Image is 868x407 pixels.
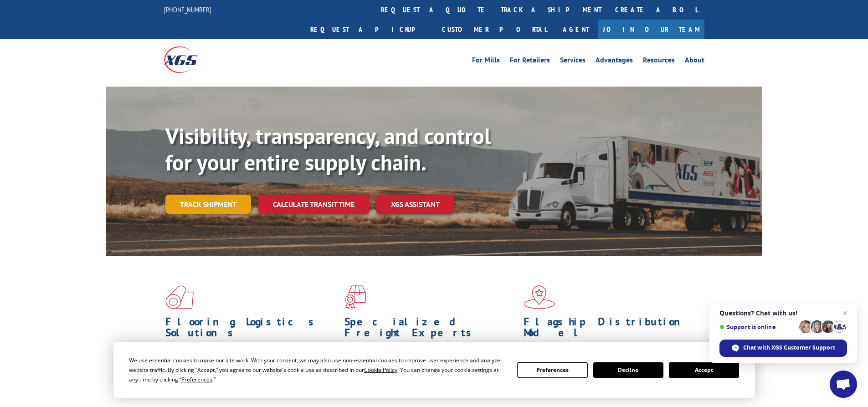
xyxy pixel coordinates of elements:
img: xgs-icon-flagship-distribution-model-red [524,285,555,309]
a: For Mills [472,57,500,67]
a: Track shipment [165,195,251,214]
span: Preferences [181,376,212,383]
button: Accept [669,362,739,378]
button: Decline [593,362,663,378]
div: Cookie Consent Prompt [113,342,755,398]
a: [PHONE_NUMBER] [164,5,211,14]
span: Cookie Policy [364,366,397,374]
h1: Flagship Distribution Model [524,316,696,343]
h1: Flooring Logistics Solutions [165,316,338,343]
a: XGS ASSISTANT [376,195,454,214]
a: Resources [643,57,675,67]
a: Join Our Team [598,20,704,39]
div: We use essential cookies to make our site work. With your consent, we may also use non-essential ... [129,355,506,384]
a: Agent [554,20,598,39]
a: Calculate transit time [258,195,369,214]
a: Customer Portal [435,20,554,39]
a: Services [560,57,586,67]
button: Preferences [517,362,587,378]
img: xgs-icon-total-supply-chain-intelligence-red [165,285,194,309]
a: About [685,57,704,67]
b: Visibility, transparency, and control for your entire supply chain. [165,122,491,176]
a: Advantages [596,57,633,67]
div: Open chat [830,371,857,398]
span: Close chat [839,308,850,319]
a: Request a pickup [303,20,435,39]
span: Chat with XGS Customer Support [743,344,835,352]
h1: Specialized Freight Experts [344,316,517,343]
div: Chat with XGS Customer Support [719,340,847,357]
img: xgs-icon-focused-on-flooring-red [344,285,366,309]
span: Questions? Chat with us! [719,309,847,317]
a: For Retailers [510,57,550,67]
span: Support is online [719,324,796,330]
